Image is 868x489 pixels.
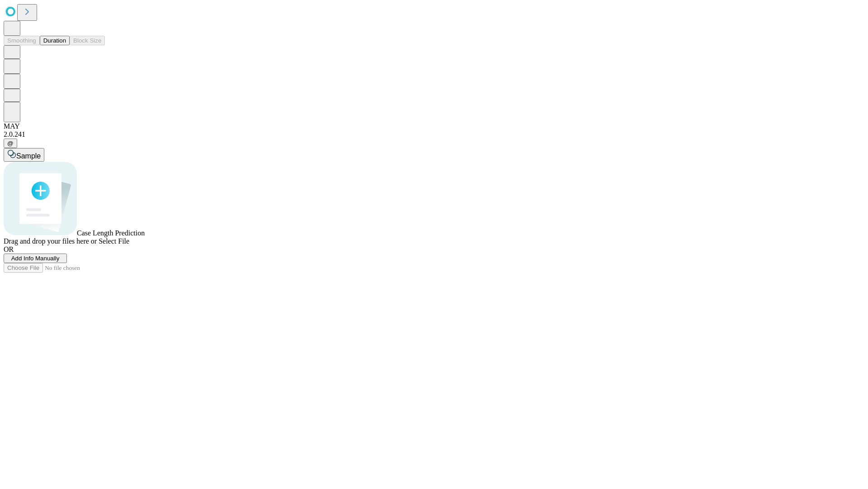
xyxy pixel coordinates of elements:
[4,36,40,45] button: Smoothing
[11,255,60,262] span: Add Info Manually
[16,152,41,160] span: Sample
[4,139,17,148] button: @
[99,237,129,245] span: Select File
[4,148,44,162] button: Sample
[77,229,145,237] span: Case Length Prediction
[4,237,97,245] span: Drag and drop your files here or
[4,130,864,139] div: 2.0.241
[7,140,14,147] span: @
[4,245,14,253] span: OR
[4,254,67,263] button: Add Info Manually
[70,36,105,45] button: Block Size
[40,36,70,45] button: Duration
[4,122,864,130] div: MAY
